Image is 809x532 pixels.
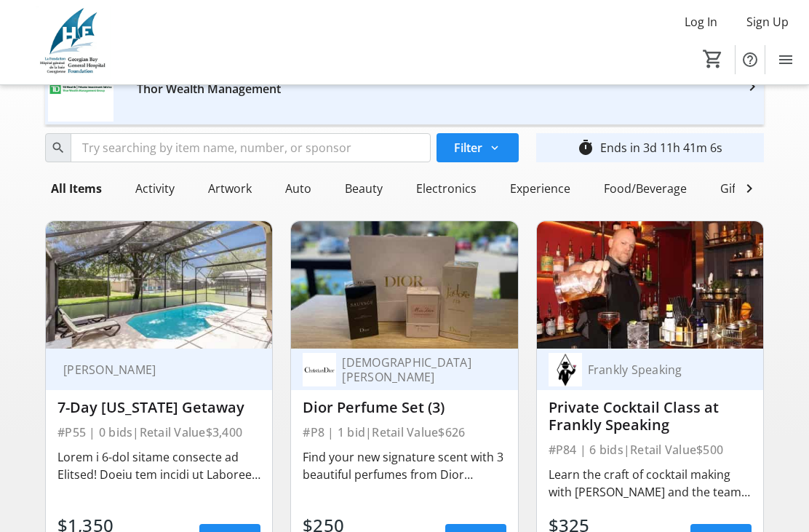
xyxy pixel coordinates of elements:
span: Sign Up [746,13,789,31]
div: Activity [129,174,180,203]
div: 7-Day [US_STATE] Getaway [57,399,260,416]
div: Electronics [410,174,482,203]
div: Find your new signature scent with 3 beautiful perfumes from Dior Fragrance! Take home the '[PERS... [303,448,506,483]
img: Georgian Bay General Hospital Foundation's Logo [9,6,138,79]
img: Private Cocktail Class at Frankly Speaking [537,221,763,349]
mat-icon: timer_outline [577,139,594,156]
button: Menu [771,45,800,74]
img: Thor Wealth Management's logo [48,56,113,122]
div: Learn the craft of cocktail making with [PERSON_NAME] and the team at Frankly Speaking! A private... [549,466,752,501]
input: Try searching by item name, number, or sponsor [71,133,431,162]
div: Dior Perfume Set (3) [303,399,506,416]
button: Sign Up [735,10,800,33]
a: Thor Wealth Management's logoThor Wealth Management [36,56,773,122]
div: Frankly Speaking [582,362,734,377]
span: Log In [685,13,717,31]
button: Log In [673,10,729,33]
div: All Items [45,174,108,203]
button: Filter [437,133,519,162]
button: Help [736,45,765,74]
img: Frankly Speaking [549,353,582,386]
div: Auto [279,174,317,203]
span: Filter [454,139,482,156]
div: Gift Card [714,174,775,203]
button: Cart [700,46,726,72]
div: [DEMOGRAPHIC_DATA][PERSON_NAME] [336,355,488,384]
div: Artwork [202,174,258,203]
img: Christian Dior [303,353,336,386]
div: [PERSON_NAME] [57,362,243,377]
div: Lorem i 6-dol sitame consecte ad Elitsed! Doeiu tem incidi ut Laboreet Dolorem Aliqua Enima Minim... [57,448,260,483]
div: #P55 | 0 bids | Retail Value $3,400 [57,422,260,442]
div: #P8 | 1 bid | Retail Value $626 [303,422,506,442]
img: 7-Day Florida Getaway [46,221,272,349]
div: Experience [504,174,576,203]
div: Food/Beverage [598,174,693,203]
div: Thor Wealth Management [137,77,720,100]
div: Private Cocktail Class at Frankly Speaking [549,399,752,434]
div: #P84 | 6 bids | Retail Value $500 [549,440,752,460]
div: Beauty [339,174,388,203]
div: Ends in 3d 11h 41m 6s [600,139,722,156]
img: Dior Perfume Set (3) [291,221,517,349]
